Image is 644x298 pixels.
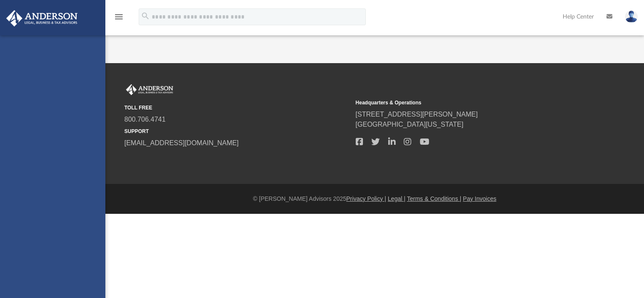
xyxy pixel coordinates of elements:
a: 800.706.4741 [124,116,166,123]
img: Anderson Advisors Platinum Portal [124,84,175,95]
img: User Pic [625,11,638,23]
a: [EMAIL_ADDRESS][DOMAIN_NAME] [124,139,239,146]
a: Legal | [388,195,405,202]
i: search [141,11,150,21]
a: Privacy Policy | [346,195,386,202]
a: Terms & Conditions | [407,195,462,202]
a: [GEOGRAPHIC_DATA][US_STATE] [356,121,464,128]
small: Headquarters & Operations [356,99,581,106]
small: TOLL FREE [124,104,350,112]
div: © [PERSON_NAME] Advisors 2025 [105,194,644,203]
img: Anderson Advisors Platinum Portal [4,10,80,27]
a: [STREET_ADDRESS][PERSON_NAME] [356,111,478,118]
a: menu [114,16,124,22]
i: menu [114,12,124,22]
small: SUPPORT [124,128,350,135]
a: Pay Invoices [463,195,496,202]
